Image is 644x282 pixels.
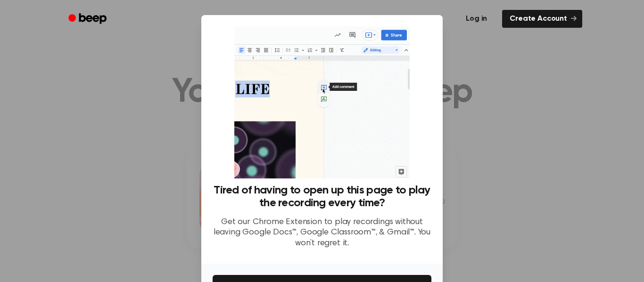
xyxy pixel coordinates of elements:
h3: Tired of having to open up this page to play the recording every time? [213,184,431,209]
a: Beep [62,10,115,28]
p: Get our Chrome Extension to play recordings without leaving Google Docs™, Google Classroom™, & Gm... [213,217,431,249]
a: Create Account [502,10,582,28]
img: Beep extension in action [234,26,409,178]
a: Log in [456,8,496,30]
